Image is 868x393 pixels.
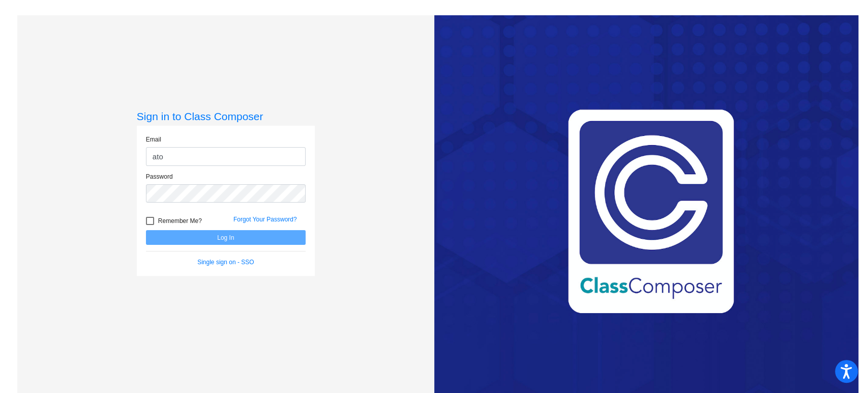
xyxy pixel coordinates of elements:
[233,216,297,223] a: Forgot Your Password?
[146,135,161,144] label: Email
[146,230,306,245] button: Log In
[137,110,315,123] h3: Sign in to Class Composer
[197,259,254,266] a: Single sign on - SSO
[158,215,202,227] span: Remember Me?
[146,172,173,181] label: Password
